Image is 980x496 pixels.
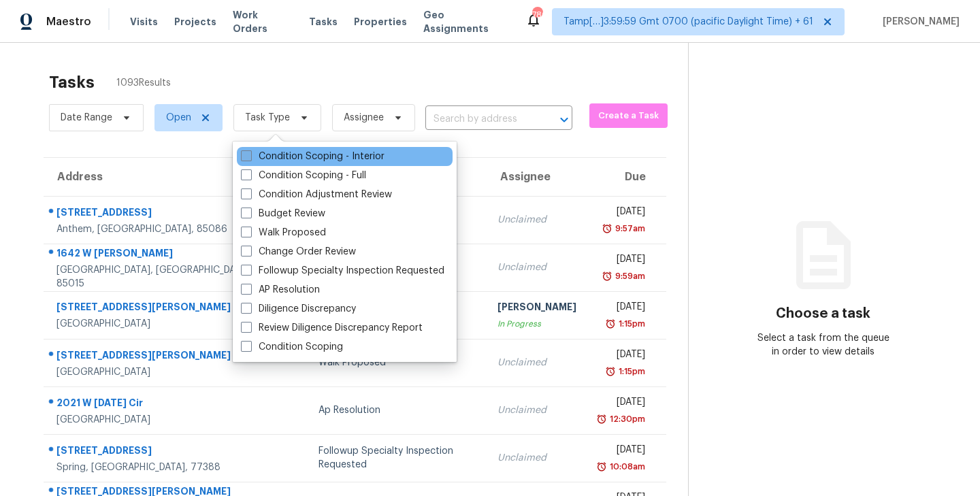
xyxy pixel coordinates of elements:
[241,207,325,220] label: Budget Review
[344,111,384,125] span: Assignee
[598,443,645,460] div: [DATE]
[56,300,259,317] div: [STREET_ADDRESS][PERSON_NAME]
[612,269,645,283] div: 9:59am
[56,413,259,427] div: [GEOGRAPHIC_DATA]
[555,110,574,129] button: Open
[756,331,891,359] div: Select a task from the queue in order to view details
[241,226,326,239] label: Walk Proposed
[44,158,269,196] th: Address
[241,340,343,354] label: Condition Scoping
[241,264,444,278] label: Followup Specialty Inspection Requested
[563,15,813,29] span: Tamp[…]3:59:59 Gmt 0700 (pacific Daylight Time) + 61
[241,245,356,259] label: Change Order Review
[116,76,171,90] span: 1093 Results
[602,269,612,283] img: Overdue Alarm Icon
[596,460,607,474] img: Overdue Alarm Icon
[612,222,645,235] div: 9:57am
[56,461,259,474] div: Spring, [GEOGRAPHIC_DATA], 77388
[56,263,259,291] div: [GEOGRAPHIC_DATA], [GEOGRAPHIC_DATA], 85015
[56,444,259,461] div: [STREET_ADDRESS]
[497,213,576,227] div: Unclaimed
[241,283,320,297] label: AP Resolution
[241,169,366,182] label: Condition Scoping - Full
[616,317,645,331] div: 1:15pm
[598,348,645,365] div: [DATE]
[241,302,356,316] label: Diligence Discrepancy
[598,205,645,222] div: [DATE]
[56,365,259,379] div: [GEOGRAPHIC_DATA]
[425,109,534,130] input: Search by address
[130,15,158,29] span: Visits
[241,188,392,201] label: Condition Adjustment Review
[776,307,870,320] h3: Choose a task
[598,300,645,317] div: [DATE]
[607,412,645,426] div: 12:30pm
[318,403,476,417] div: Ap Resolution
[616,365,645,378] div: 1:15pm
[241,150,385,163] label: Condition Scoping - Interior
[605,317,616,331] img: Overdue Alarm Icon
[497,403,576,417] div: Unclaimed
[56,246,259,263] div: 1642 W [PERSON_NAME]
[605,365,616,378] img: Overdue Alarm Icon
[598,252,645,269] div: [DATE]
[233,8,293,35] span: Work Orders
[596,412,607,426] img: Overdue Alarm Icon
[318,444,476,472] div: Followup Specialty Inspection Requested
[497,317,576,331] div: In Progress
[598,395,645,412] div: [DATE]
[423,8,509,35] span: Geo Assignments
[318,356,476,369] div: Walk Proposed
[602,222,612,235] img: Overdue Alarm Icon
[497,300,576,317] div: [PERSON_NAME]
[174,15,216,29] span: Projects
[497,356,576,369] div: Unclaimed
[607,460,645,474] div: 10:08am
[166,111,191,125] span: Open
[587,158,666,196] th: Due
[497,261,576,274] div: Unclaimed
[56,348,259,365] div: [STREET_ADDRESS][PERSON_NAME]
[56,317,259,331] div: [GEOGRAPHIC_DATA]
[877,15,960,29] span: [PERSON_NAME]
[589,103,668,128] button: Create a Task
[596,108,661,124] span: Create a Task
[49,76,95,89] h2: Tasks
[56,396,259,413] div: 2021 W [DATE] Cir
[354,15,407,29] span: Properties
[245,111,290,125] span: Task Type
[309,17,338,27] span: Tasks
[497,451,576,465] div: Unclaimed
[56,205,259,222] div: [STREET_ADDRESS]
[46,15,91,29] span: Maestro
[487,158,587,196] th: Assignee
[56,222,259,236] div: Anthem, [GEOGRAPHIC_DATA], 85086
[532,8,542,22] div: 780
[241,321,423,335] label: Review Diligence Discrepancy Report
[61,111,112,125] span: Date Range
